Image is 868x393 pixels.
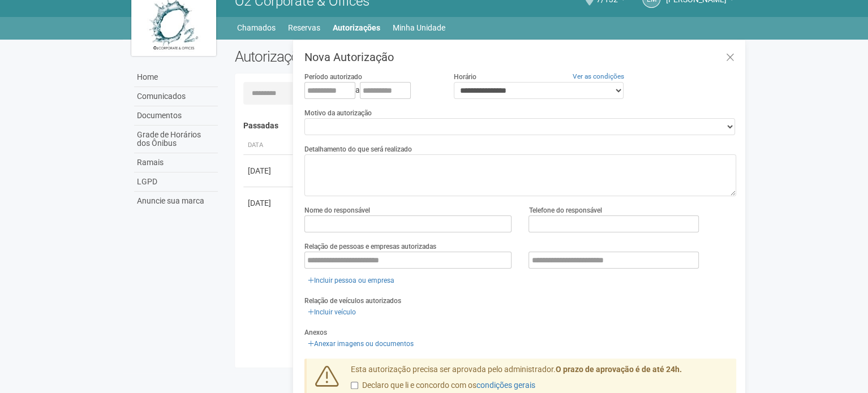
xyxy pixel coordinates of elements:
[304,51,736,63] h3: Nova Autorização
[134,126,218,153] a: Grade de Horários dos Ônibus
[333,20,380,36] a: Autorizações
[304,296,401,306] label: Relação de veículos autorizados
[454,72,476,82] label: Horário
[393,20,445,36] a: Minha Unidade
[573,72,624,80] a: Ver as condições
[304,274,398,287] a: Incluir pessoa ou empresa
[134,172,218,192] a: LGPD
[304,241,436,252] label: Relação de pessoas e empresas autorizadas
[304,72,362,82] label: Período autorizado
[351,382,358,389] input: Declaro que li e concordo com oscondições gerais
[248,165,290,176] div: [DATE]
[237,20,276,36] a: Chamados
[243,136,294,155] th: Data
[476,381,535,390] a: condições gerais
[351,380,535,391] label: Declaro que li e concordo com os
[304,82,437,99] div: a
[134,153,218,172] a: Ramais
[304,108,372,118] label: Motivo da autorização
[243,122,728,130] h4: Passadas
[304,327,327,338] label: Anexos
[304,205,370,215] label: Nome do responsável
[304,144,412,154] label: Detalhamento do que será realizado
[134,68,218,87] a: Home
[248,197,290,209] div: [DATE]
[304,306,359,318] a: Incluir veículo
[134,87,218,106] a: Comunicados
[528,205,601,215] label: Telefone do responsável
[134,106,218,126] a: Documentos
[134,192,218,210] a: Anuncie sua marca
[235,48,477,65] h2: Autorizações
[556,365,682,374] strong: O prazo de aprovação é de até 24h.
[288,20,320,36] a: Reservas
[304,338,417,350] a: Anexar imagens ou documentos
